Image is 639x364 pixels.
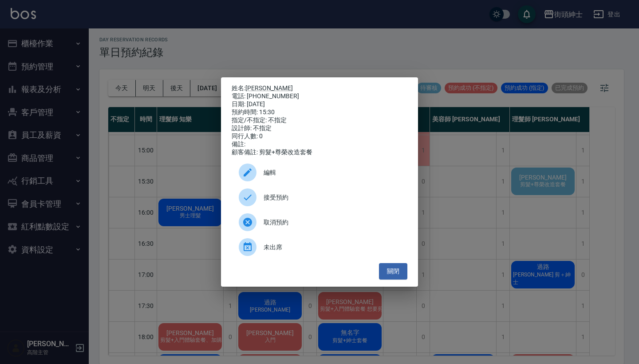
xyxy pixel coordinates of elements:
[232,160,407,185] div: 編輯
[264,243,400,252] span: 未出席
[232,140,407,148] div: 備註:
[232,92,407,100] div: 電話: [PHONE_NUMBER]
[245,84,293,92] a: [PERSON_NAME]
[232,124,407,132] div: 設計師: 不指定
[264,193,400,202] span: 接受預約
[232,84,407,92] p: 姓名:
[264,218,400,227] span: 取消預約
[232,116,407,124] div: 指定/不指定: 不指定
[232,100,407,108] div: 日期: [DATE]
[232,108,407,116] div: 預約時間: 15:30
[264,168,400,177] span: 編輯
[232,132,407,140] div: 同行人數: 0
[232,148,407,156] div: 顧客備註: 剪髮+尊榮改造套餐
[232,185,407,210] div: 接受預約
[379,263,407,280] button: 關閉
[232,210,407,235] div: 取消預約
[232,235,407,260] div: 未出席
